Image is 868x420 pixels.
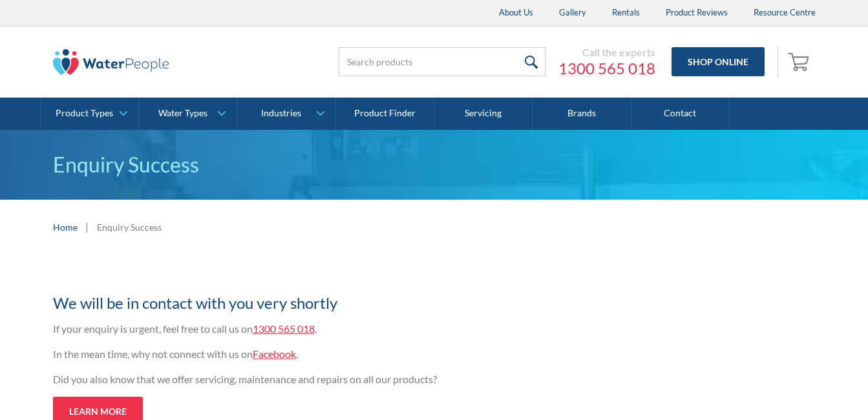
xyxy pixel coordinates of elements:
[261,108,301,119] div: Industries
[53,346,557,362] p: In the mean time, why not connect with us on .
[253,348,296,360] a: Facebook
[53,149,816,180] p: Enquiry Success
[53,49,169,75] img: The Water People
[558,59,655,78] a: 1300 565 018
[237,98,335,130] a: Industries
[97,220,162,234] div: Enquiry Success
[53,291,557,315] h2: We will be in contact with you very shortly
[533,98,631,130] a: Brands
[56,108,113,119] div: Product Types
[785,47,816,78] a: Open empty cart
[739,355,868,420] iframe: podium webchat widget bubble
[631,98,730,130] a: Contact
[53,268,557,285] h1: Thank you for your enquiry
[84,219,90,235] div: |
[336,98,434,130] a: Product Finder
[253,322,315,335] a: 1300 565 018
[558,46,655,59] div: Call the experts
[158,108,207,119] div: Water Types
[53,220,78,234] a: Home
[434,98,533,130] a: Servicing
[339,47,545,76] input: Search products
[41,98,138,130] a: Product Types
[672,47,765,76] a: Shop Online
[53,372,557,387] p: Did you also know that we offer servicing, maintenance and repairs on all our products?
[788,51,812,72] img: shopping cart
[53,321,557,337] p: If your enquiry is urgent, feel free to call us on .
[139,98,237,130] a: Water Types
